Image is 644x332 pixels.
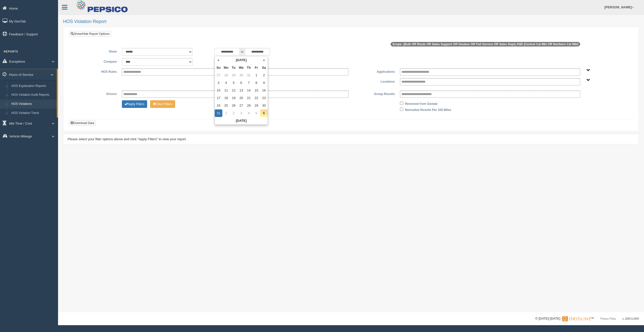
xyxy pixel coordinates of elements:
td: 8 [253,79,260,87]
span: v. 2025.5.2403 [623,317,639,320]
td: 22 [253,94,260,102]
th: « [215,56,222,64]
label: Removed from Geotab [405,100,438,106]
td: 31 [215,109,222,117]
label: Compare [73,58,119,64]
td: 27 [215,72,222,79]
span: Scope: (Bulk OR Route OR Sales Support OR Geobox OR Full Service OR Sales Dept) AND (Central Cal ... [391,42,580,46]
th: Th [245,64,253,72]
td: 24 [215,102,222,109]
td: 29 [230,72,237,79]
button: Change Filter Options [122,100,147,108]
td: 5 [253,109,260,117]
label: Applications [351,68,397,74]
td: 25 [222,102,230,109]
td: 9 [260,79,268,87]
td: 31 [245,72,253,79]
td: 1 [253,72,260,79]
td: 14 [245,87,253,94]
a: HOS Explanation Reports [9,82,57,91]
td: 12 [230,87,237,94]
th: Mo [222,64,230,72]
td: 17 [215,94,222,102]
th: » [260,56,268,64]
td: 16 [260,87,268,94]
th: [DATE] [222,56,260,64]
a: Show/Hide Report Options [69,31,111,37]
td: 2 [230,109,237,117]
button: Download Data [69,120,96,126]
td: 2 [260,72,268,79]
td: 4 [222,79,230,87]
a: HOS Violation Audit Reports [9,90,57,100]
a: HOS Violations [9,100,57,109]
img: Gridline [562,316,591,321]
td: 21 [245,94,253,102]
td: 7 [245,79,253,87]
a: HOS Violation Trend [9,109,57,118]
td: 19 [230,94,237,102]
th: Fr [253,64,260,72]
td: 23 [260,94,268,102]
a: Privacy Policy [600,317,616,320]
td: 26 [230,102,237,109]
div: © [DATE]-[DATE] - ™ [535,316,639,321]
td: 4 [245,109,253,117]
label: Drivers [73,90,119,97]
th: Su [215,64,222,72]
td: 5 [230,79,237,87]
label: Locations [351,78,397,84]
td: 27 [237,102,245,109]
td: 28 [222,72,230,79]
td: 11 [222,87,230,94]
td: 1 [222,109,230,117]
span: Please select your filter options above and click "Apply Filters" to view your report. [68,137,187,141]
td: 6 [260,109,268,117]
label: HOS Rules [73,68,119,74]
th: We [237,64,245,72]
label: Show [73,48,119,54]
td: 10 [215,87,222,94]
button: Change Filter Options [150,100,175,108]
td: 6 [237,79,245,87]
td: 3 [237,109,245,117]
th: Tu [230,64,237,72]
td: 30 [237,72,245,79]
td: 29 [253,102,260,109]
td: 30 [260,102,268,109]
label: Normalize Results Per 100 Miles [405,106,451,112]
td: 18 [222,94,230,102]
td: 13 [237,87,245,94]
th: [DATE] [215,117,268,125]
span: to [240,48,245,56]
td: 20 [237,94,245,102]
td: 15 [253,87,260,94]
td: 28 [245,102,253,109]
h2: HOS Violation Report [63,19,639,24]
th: Sa [260,64,268,72]
td: 3 [215,79,222,87]
label: Group Results [351,90,397,97]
